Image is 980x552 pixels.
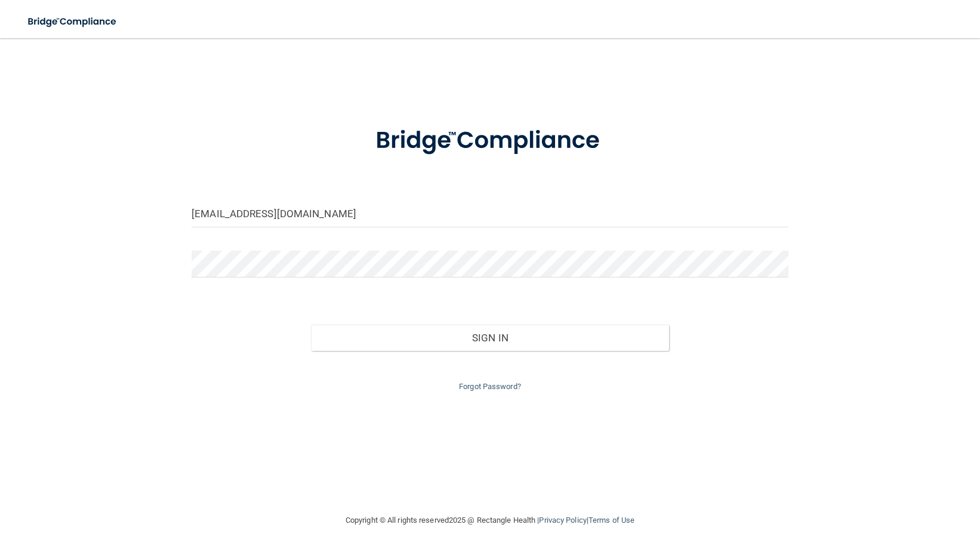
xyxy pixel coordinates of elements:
[192,201,788,227] input: Email
[18,10,128,34] img: bridge_compliance_login_screen.278c3ca4.svg
[588,516,634,525] a: Terms of Use
[773,467,966,515] iframe: Drift Widget Chat Controller
[539,516,586,525] a: Privacy Policy
[459,382,521,391] a: Forgot Password?
[311,325,669,351] button: Sign In
[351,110,629,172] img: bridge_compliance_login_screen.278c3ca4.svg
[272,501,708,539] div: Copyright © All rights reserved 2025 @ Rectangle Health | |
